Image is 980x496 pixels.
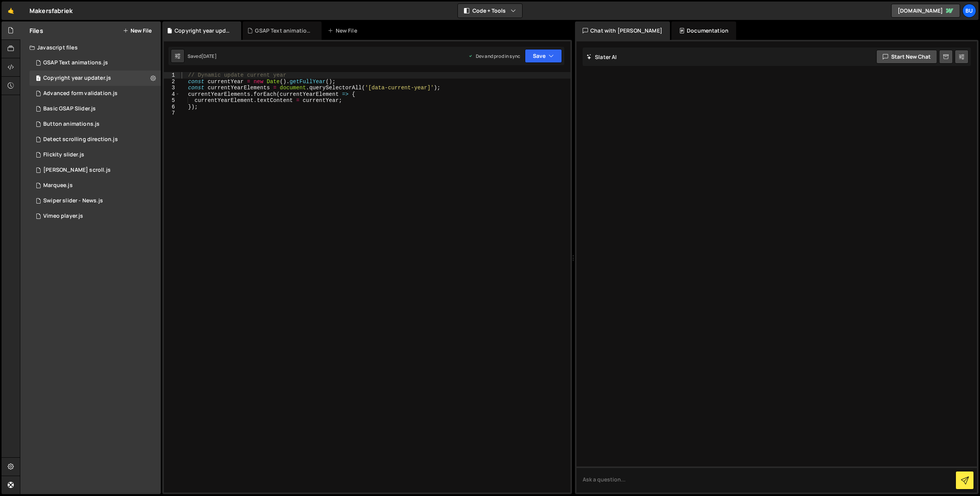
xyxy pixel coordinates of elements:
[36,76,41,82] span: 1
[2,2,20,20] a: 🤙
[29,101,161,117] div: 14579/46142.js
[175,27,232,34] div: Copyright year updater.js
[43,90,118,97] div: Advanced form validation.js
[123,28,152,34] button: New File
[43,197,103,204] div: Swiper slider - News.js
[29,26,43,35] h2: Files
[575,21,670,40] div: Chat with [PERSON_NAME]
[164,91,180,98] div: 4
[962,4,976,18] a: Bu
[29,193,161,209] div: 14579/37707.js
[586,53,617,61] h2: Slater AI
[43,59,108,66] div: GSAP Text animations.js
[525,49,562,63] button: Save
[43,105,96,112] div: Basic GSAP Slider.js
[43,182,73,189] div: Marquee.js
[43,136,118,143] div: Detect scrolling direction.js
[29,163,161,178] div: 14579/38522.js
[43,75,111,82] div: Copyright year updater.js
[164,85,180,91] div: 3
[43,121,100,128] div: Button animations.js
[468,53,520,59] div: Dev and prod in sync
[43,167,111,174] div: [PERSON_NAME] scroll.js
[29,132,161,147] div: 14579/37709.js
[164,79,180,85] div: 2
[255,27,312,34] div: GSAP Text animations.js
[201,53,217,59] div: [DATE]
[188,53,217,59] div: Saved
[20,40,161,55] div: Javascript files
[29,147,161,163] div: 14579/37713.js
[164,104,180,110] div: 6
[29,209,161,224] div: 14579/37719.js
[29,86,161,101] div: 14579/37716.js
[891,4,960,18] a: [DOMAIN_NAME]
[29,71,161,86] div: 14579/37704.js
[43,213,83,220] div: Vimeo player.js
[29,55,161,71] div: 14579/37710.js
[164,72,180,79] div: 1
[29,6,73,15] div: Makersfabriek
[328,27,360,34] div: New File
[29,117,161,132] div: 14579/37711.js
[671,21,736,40] div: Documentation
[876,50,937,64] button: Start new chat
[164,110,180,117] div: 7
[43,151,84,158] div: Flickity slider.js
[164,97,180,104] div: 5
[29,178,161,193] div: 14579/37714.js
[458,4,522,18] button: Code + Tools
